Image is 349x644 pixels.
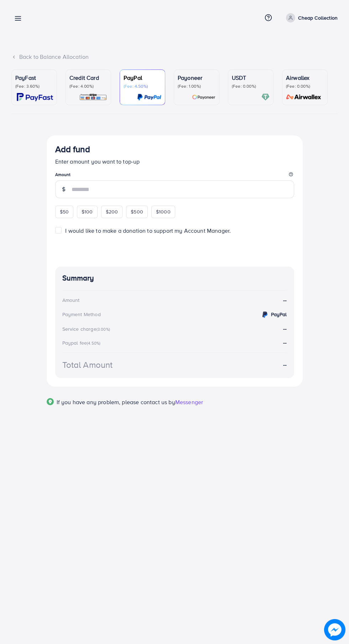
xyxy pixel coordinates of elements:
[131,208,143,215] span: $500
[69,73,107,82] p: Credit Card
[124,83,161,89] p: (Fee: 4.50%)
[47,398,54,405] img: Popup guide
[324,619,345,640] img: image
[298,14,338,22] p: Cheap Collection
[55,157,294,166] p: Enter amount you want to top-up
[283,325,287,333] strong: --
[60,208,69,215] span: $50
[62,297,80,304] div: Amount
[178,83,215,89] p: (Fee: 1.00%)
[17,93,53,101] img: card
[286,73,324,82] p: Airwallex
[106,208,118,215] span: $200
[55,144,90,154] h3: Add fund
[82,208,93,215] span: $100
[62,274,287,283] h4: Summary
[87,340,100,346] small: (4.50%)
[283,13,338,22] a: Cheap Collection
[232,83,270,89] p: (Fee: 0.00%)
[62,311,101,318] div: Payment Method
[232,73,270,82] p: USDT
[283,361,287,369] strong: --
[283,296,287,304] strong: --
[79,93,107,101] img: card
[69,83,107,89] p: (Fee: 4.00%)
[156,208,171,215] span: $1000
[286,83,324,89] p: (Fee: 0.00%)
[62,325,112,333] div: Service charge
[261,93,270,101] img: card
[97,326,110,332] small: (3.00%)
[11,53,338,61] div: Back to Balance Allocation
[62,359,113,371] div: Total Amount
[124,73,161,82] p: PayPal
[283,339,287,346] strong: --
[178,73,215,82] p: Payoneer
[137,93,161,101] img: card
[261,310,269,319] img: credit
[55,171,294,180] legend: Amount
[57,398,175,406] span: If you have any problem, please contact us by
[271,311,287,318] strong: PayPal
[284,93,324,101] img: card
[15,83,53,89] p: (Fee: 3.60%)
[62,339,103,346] div: Paypal fee
[175,398,203,406] span: Messenger
[65,227,231,235] span: I would like to make a donation to support my Account Manager.
[192,93,215,101] img: card
[15,73,53,82] p: PayFast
